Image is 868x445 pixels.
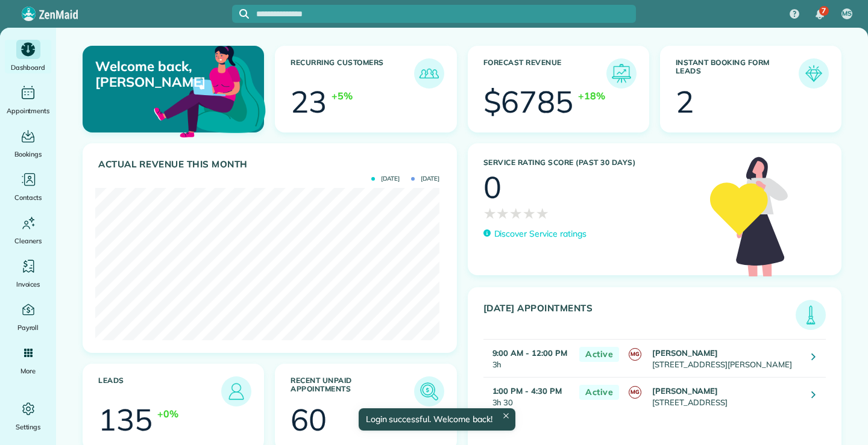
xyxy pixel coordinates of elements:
h3: Forecast Revenue [483,58,606,89]
span: 7 [822,6,826,16]
span: [DATE] [411,176,439,182]
h3: Actual Revenue this month [98,159,444,170]
strong: [PERSON_NAME] [652,386,719,396]
span: ★ [536,202,549,224]
span: Cleaners [14,235,42,247]
a: Invoices [5,257,51,290]
div: Login successful. Welcome back! [358,408,515,431]
div: $6785 [483,87,574,117]
div: +0% [157,406,178,421]
img: icon_todays_appointments-901f7ab196bb0bea1936b74009e4eb5ffbc2d2711fa7634e0d609ed5ef32b18b.png [799,303,823,327]
div: 23 [291,87,327,117]
div: 135 [98,405,153,435]
div: 60 [291,405,327,435]
td: 3h 30 [483,377,574,415]
a: Dashboard [5,40,51,73]
span: Settings [16,421,41,433]
p: Welcome back, [PERSON_NAME]! [95,58,204,90]
img: icon_forecast_revenue-8c13a41c7ed35a8dcfafea3cbb826a0462acb37728057bba2d056411b612bbbe.png [609,61,634,86]
a: Settings [5,399,51,433]
span: Appointments [7,105,50,117]
td: [STREET_ADDRESS] [649,377,802,415]
span: [DATE] [371,176,400,182]
h3: Leads [98,376,221,406]
span: More [20,365,36,377]
div: +18% [578,89,605,103]
svg: Focus search [239,9,249,19]
div: +5% [332,89,353,103]
span: Bookings [14,148,42,160]
td: [STREET_ADDRESS][PERSON_NAME] [649,339,802,377]
a: Contacts [5,170,51,204]
span: ★ [483,202,497,224]
img: icon_unpaid_appointments-47b8ce3997adf2238b356f14209ab4cced10bd1f174958f3ca8f1d0dd7fffeee.png [417,379,441,403]
span: MG [629,386,641,399]
a: Payroll [5,300,51,334]
span: Active [579,385,619,400]
strong: 9:00 AM - 12:00 PM [492,348,567,358]
strong: [PERSON_NAME] [652,348,719,358]
td: 3h [483,339,574,377]
button: Focus search [232,9,249,19]
span: MG [629,348,641,361]
span: Contacts [14,191,42,204]
a: Bookings [5,126,51,160]
span: Dashboard [11,61,45,73]
span: Active [579,347,619,362]
h3: Recurring Customers [291,58,414,89]
span: ★ [496,202,509,224]
span: Invoices [16,278,40,290]
a: Cleaners [5,213,51,247]
span: Payroll [17,322,39,334]
img: icon_recurring_customers-cf858462ba22bcd05b5a5880d41d6543d210077de5bb9ebc9590e49fd87d84ed.png [417,61,441,86]
div: 0 [483,172,502,202]
h3: Recent unpaid appointments [291,376,414,406]
div: 2 [676,87,694,117]
p: Discover Service ratings [494,228,587,240]
img: icon_form_leads-04211a6a04a5b2264e4ee56bc0799ec3eb69b7e499cbb523a139df1d13a81ae0.png [802,61,826,86]
a: Discover Service ratings [483,228,587,240]
h3: Instant Booking Form Leads [676,58,799,89]
div: 7 unread notifications [807,1,832,28]
strong: 1:00 PM - 4:30 PM [492,386,562,396]
h3: Service Rating score (past 30 days) [483,158,699,167]
a: Appointments [5,83,51,117]
span: ★ [509,202,523,224]
span: ★ [523,202,536,224]
img: dashboard_welcome-42a62b7d889689a78055ac9021e634bf52bae3f8056760290aed330b23ab8690.png [151,32,268,149]
h3: [DATE] Appointments [483,303,796,330]
span: MS [842,9,852,19]
img: icon_leads-1bed01f49abd5b7fead27621c3d59655bb73ed531f8eeb49469d10e621d6b896.png [224,379,248,403]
